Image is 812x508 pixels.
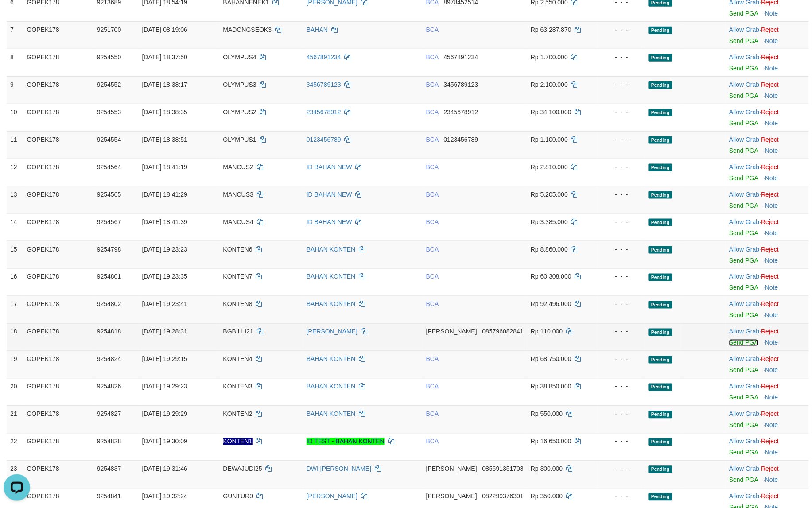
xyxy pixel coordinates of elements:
a: Reject [761,273,779,280]
span: 9254564 [97,163,121,171]
a: Send PGA [729,120,758,127]
span: 9254837 [97,465,121,473]
span: BCA [426,136,439,143]
span: [DATE] 18:41:29 [142,191,187,198]
a: Reject [761,465,779,473]
a: Allow Grab [729,246,759,253]
span: Pending [649,136,672,144]
span: 9254818 [97,328,121,335]
span: Rp 5.205.000 [531,191,568,198]
span: [DATE] 19:30:09 [142,438,187,445]
span: Rp 2.100.000 [531,81,568,88]
span: 9254554 [97,136,121,143]
span: KONTEN7 [223,273,253,280]
span: Rp 63.287.870 [531,26,571,33]
td: GOPEK178 [23,323,93,351]
a: Send PGA [729,477,758,484]
a: Note [765,284,778,291]
a: ID TEST - BAHAN KONTEN [307,438,385,445]
span: BCA [426,246,439,253]
a: BAHAN KONTEN [307,411,355,418]
a: BAHAN KONTEN [307,383,355,390]
td: GOPEK178 [23,378,93,406]
a: Reject [761,109,779,116]
span: Pending [649,191,672,199]
a: BAHAN KONTEN [307,246,355,253]
td: 7 [7,21,23,49]
span: BCA [426,81,439,88]
span: · [729,218,761,225]
a: Send PGA [729,37,758,44]
a: Note [765,202,778,209]
span: [DATE] 19:23:41 [142,301,187,308]
span: · [729,438,761,445]
span: · [729,465,761,473]
span: · [729,163,761,171]
span: Pending [649,246,672,254]
a: Send PGA [729,367,758,374]
a: Send PGA [729,202,758,209]
span: 9254552 [97,81,121,88]
a: Reject [761,218,779,225]
a: ID BAHAN NEW [307,218,352,225]
span: MANCUS3 [223,191,253,198]
a: ID BAHAN NEW [307,191,352,198]
td: GOPEK178 [23,49,93,76]
span: Pending [649,274,672,281]
a: Send PGA [729,422,758,429]
td: GOPEK178 [23,76,93,104]
td: GOPEK178 [23,131,93,159]
span: OLYMPUS3 [223,81,256,88]
span: MADONGSEOK3 [223,26,272,33]
span: · [729,356,761,363]
span: DEWAJUDI25 [223,465,262,473]
span: · [729,328,761,335]
span: · [729,411,761,418]
span: · [729,301,761,308]
div: - - - [601,163,641,171]
a: Note [765,175,778,182]
span: Copy 4567891234 to clipboard [444,54,478,61]
td: GOPEK178 [23,159,93,186]
a: ID BAHAN NEW [307,163,352,171]
a: Note [765,147,778,154]
a: Note [765,257,778,264]
td: GOPEK178 [23,104,93,131]
span: Rp 8.860.000 [531,246,568,253]
td: GOPEK178 [23,296,93,323]
div: - - - [601,300,641,309]
a: Send PGA [729,312,758,319]
a: Note [765,394,778,401]
a: Allow Grab [729,328,759,335]
a: Note [765,92,778,99]
a: Send PGA [729,10,758,17]
span: Pending [649,301,672,309]
div: - - - [601,135,641,144]
div: - - - [601,327,641,336]
span: 9254828 [97,438,121,445]
a: 0123456789 [307,136,341,143]
span: BCA [426,191,439,198]
div: - - - [601,80,641,89]
span: [DATE] 18:41:39 [142,218,187,225]
span: 9254824 [97,356,121,363]
span: · [729,26,761,33]
a: Reject [761,328,779,335]
td: · [726,296,809,323]
span: · [729,81,761,88]
a: Allow Grab [729,438,759,445]
span: [DATE] 19:31:46 [142,465,187,473]
span: 9254801 [97,273,121,280]
td: · [726,213,809,241]
a: Reject [761,136,779,143]
td: · [726,159,809,186]
a: Allow Grab [729,301,759,308]
span: KONTEN8 [223,301,253,308]
a: Reject [761,54,779,61]
span: BCA [426,218,439,225]
a: Note [765,339,778,346]
span: [DATE] 18:38:35 [142,109,187,116]
a: Note [765,367,778,374]
span: [DATE] 19:28:31 [142,328,187,335]
span: · [729,383,761,390]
